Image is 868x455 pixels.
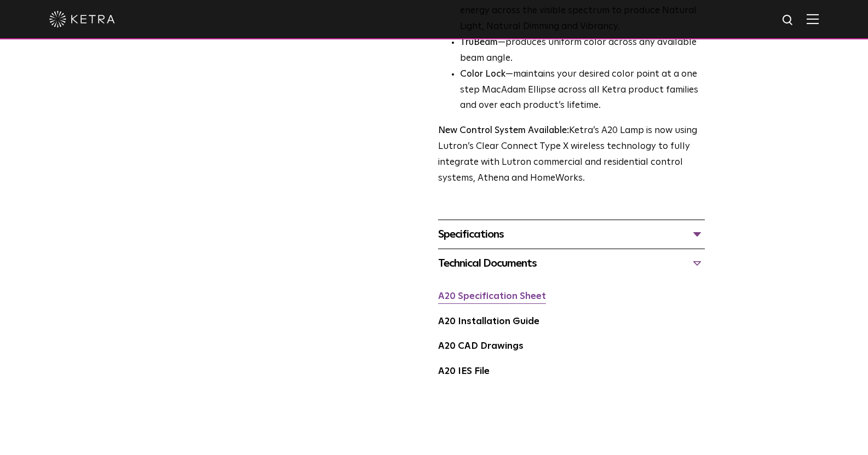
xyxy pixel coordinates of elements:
[460,67,705,114] li: —maintains your desired color point at a one step MacAdam Ellipse across all Ketra product famili...
[781,14,795,27] img: search icon
[438,317,539,326] a: A20 Installation Guide
[438,226,705,243] div: Specifications
[49,11,115,27] img: ketra-logo-2019-white
[460,38,498,47] strong: TruBeam
[438,342,524,351] a: A20 CAD Drawings
[438,126,569,135] strong: New Control System Available:
[460,70,505,79] strong: Color Lock
[438,123,705,187] p: Ketra’s A20 Lamp is now using Lutron’s Clear Connect Type X wireless technology to fully integrat...
[438,255,705,272] div: Technical Documents
[807,14,819,24] img: Hamburger%20Nav.svg
[438,292,546,301] a: A20 Specification Sheet
[460,35,705,67] li: —produces uniform color across any available beam angle.
[438,367,490,376] a: A20 IES File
